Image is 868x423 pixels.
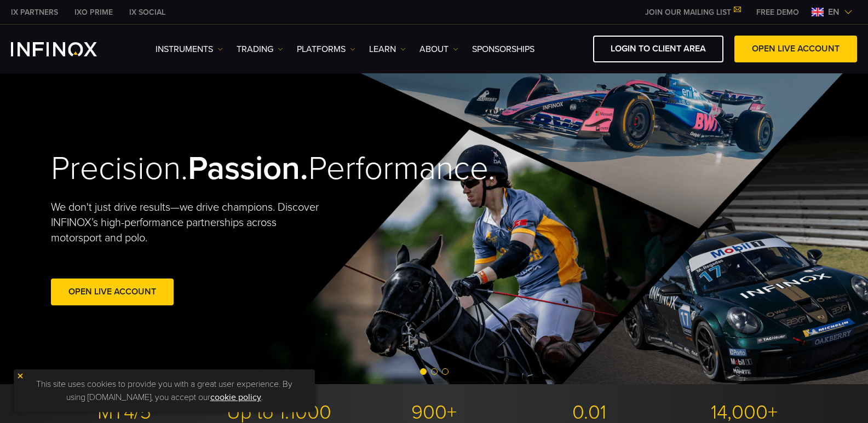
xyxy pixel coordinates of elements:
[420,368,427,375] span: Go to slide 1
[121,7,174,18] a: INFINOX
[734,36,857,62] a: OPEN LIVE ACCOUNT
[51,149,396,189] h2: Precision. Performance.
[11,42,123,56] a: INFINOX Logo
[16,372,24,380] img: yellow close icon
[156,43,223,56] a: Instruments
[297,43,355,56] a: PLATFORMS
[442,368,449,375] span: Go to slide 3
[593,36,723,62] a: LOGIN TO CLIENT AREA
[431,368,438,375] span: Go to slide 2
[637,8,748,17] a: JOIN OUR MAILING LIST
[66,7,121,18] a: INFINOX
[19,375,309,407] p: This site uses cookies to provide you with a great user experience. By using [DOMAIN_NAME], you a...
[472,43,534,56] a: SPONSORSHIPS
[51,200,327,246] p: We don't just drive results—we drive champions. Discover INFINOX’s high-performance partnerships ...
[210,392,261,403] a: cookie policy
[3,7,66,18] a: INFINOX
[748,7,807,18] a: INFINOX MENU
[188,149,308,188] strong: Passion.
[369,43,406,56] a: Learn
[419,43,458,56] a: ABOUT
[51,279,174,305] a: Open Live Account
[237,43,283,56] a: TRADING
[824,5,844,19] span: en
